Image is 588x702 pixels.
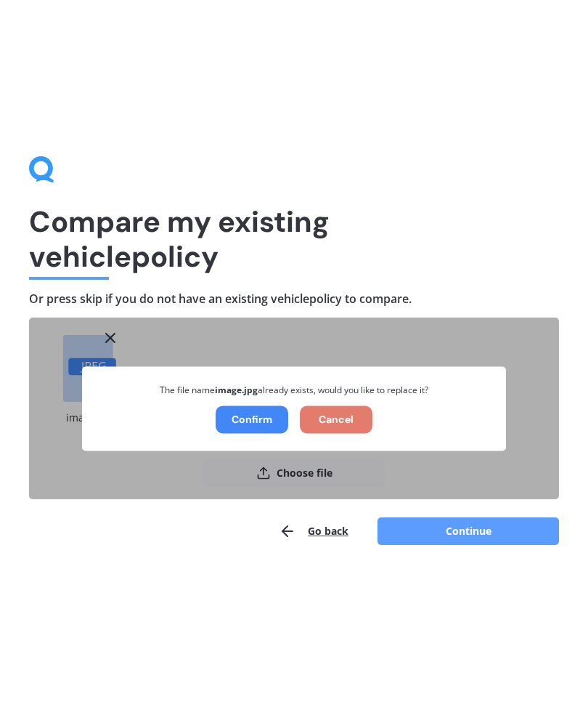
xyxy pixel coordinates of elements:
[99,384,489,397] p: The file name already exists, would you like to replace it?
[279,517,348,546] button: Go back
[377,517,559,545] button: Continue
[29,204,559,274] h1: Compare my existing vehicle policy
[216,406,288,433] button: Confirm
[29,291,559,307] h4: Or press skip if you do not have an existing vehicle policy to compare.
[215,384,258,397] b: image.jpg
[300,406,372,433] button: Cancel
